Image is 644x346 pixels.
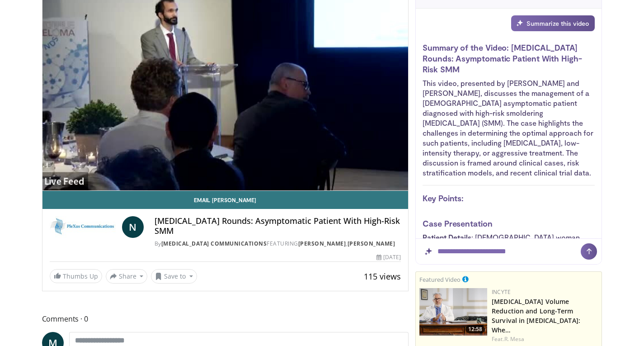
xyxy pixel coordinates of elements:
h3: Key Points: [423,193,595,204]
div: [DATE] [376,253,401,261]
a: [MEDICAL_DATA] Volume Reduction and Long-Term Survival in [MEDICAL_DATA]: Whe… [492,297,580,334]
p: This video, presented by [PERSON_NAME] and [PERSON_NAME], discusses the management of a [DEMOGRAP... [423,78,595,178]
a: [PERSON_NAME] [298,240,346,247]
img: 7350bff6-2067-41fe-9408-af54c6d3e836.png.150x105_q85_crop-smart_upscale.png [419,288,487,336]
strong: Case Presentation [423,218,492,228]
strong: Patient Details [423,233,471,242]
span: 12:58 [465,325,485,333]
a: [MEDICAL_DATA] Communications [161,240,267,247]
a: [PERSON_NAME] [348,240,395,247]
div: Feat. [492,335,598,343]
input: Question for AI [416,239,602,264]
span: Comments 0 [42,313,409,325]
small: Featured Video [419,275,461,284]
h4: [MEDICAL_DATA] Rounds: Asymptomatic Patient With High-Risk SMM [155,216,401,236]
h3: Summary of the Video: [MEDICAL_DATA] Rounds: Asymptomatic Patient With High-Risk SMM [423,42,595,75]
button: Share [106,269,148,284]
img: PleXus Communications [50,216,118,238]
a: Email [PERSON_NAME] [42,191,409,209]
a: Incyte [492,288,511,296]
a: R. Mesa [504,335,525,343]
div: By FEATURING , [155,240,401,248]
a: N [122,216,144,238]
button: Save to [151,269,197,284]
span: 115 views [364,271,401,282]
li: : [DEMOGRAPHIC_DATA] woman with elevated [MEDICAL_DATA], M-spike of 2.3 g/dL, free light chain ra... [423,232,595,282]
div: Summarize this video [511,15,595,31]
a: 12:58 [419,288,487,336]
a: Thumbs Up [50,269,102,283]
